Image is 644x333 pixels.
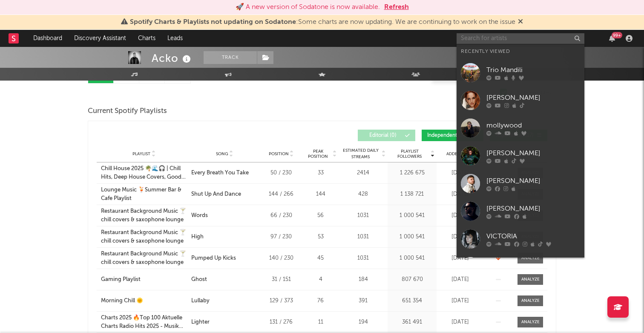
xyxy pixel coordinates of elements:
div: Acko [152,51,193,65]
div: [DATE] [439,211,481,220]
a: Charts 2025 🔥Top 100 Aktuelle Charts Radio Hits 2025 - Musik Mix - Summer - Pop Songs - Top 2025 [101,314,187,330]
div: Recently Viewed [461,46,580,57]
div: [DATE] [439,190,481,199]
a: Leads [161,30,189,47]
div: [DATE] [439,233,481,241]
div: [PERSON_NAME] [486,176,580,186]
input: Search for artists [457,33,584,44]
div: Words [191,211,208,220]
div: VICTORIA [486,231,580,241]
span: : Some charts are now updating. We are continuing to work on the issue [130,19,515,26]
a: [PERSON_NAME] [457,170,584,197]
span: Independent ( 368 ) [427,133,471,138]
div: 33 [305,169,336,177]
span: Peak Position [305,149,331,159]
div: 50 / 230 [262,169,300,177]
a: [PERSON_NAME] [457,197,584,225]
div: 1 000 541 [390,211,434,220]
div: Lighter [191,318,210,327]
a: Trio Mandili [457,59,584,87]
div: 131 / 276 [262,318,300,327]
div: Morning Chill 🌞 [101,297,143,305]
div: 66 / 230 [262,211,300,220]
div: 🚀 A new version of Sodatone is now available. [236,2,380,12]
span: Current Spotify Playlists [88,106,167,116]
div: 194 [341,318,385,327]
div: Ghost [191,275,207,284]
div: 56 [305,211,336,220]
div: Gaming Playlist [101,275,141,284]
div: Lullaby [191,297,210,305]
a: Restaurant Background Music 🍸 chill covers & saxophone lounge [101,250,187,266]
a: Lounge Music 🍹Summer Bar & Cafe Playlist [101,186,187,203]
div: 99 + [612,32,622,38]
div: Shut Up And Dance [191,190,241,199]
div: 45 [305,254,336,263]
span: Playlist [132,151,150,156]
a: Restaurant Background Music 🍸 chill covers & saxophone lounge [101,207,187,224]
a: Charts [132,30,161,47]
div: High [191,233,204,241]
div: 76 [305,297,336,305]
a: Dashboard [27,30,68,47]
div: 53 [305,233,336,241]
div: 4 [305,275,336,284]
div: 140 / 230 [262,254,300,263]
div: 1031 [341,233,385,241]
span: Position [269,151,289,156]
div: 2414 [341,169,385,177]
div: [DATE] [439,254,481,263]
div: 1031 [341,254,385,263]
div: [PERSON_NAME] [486,93,580,103]
button: Independent(368) [422,130,483,141]
button: 99+ [609,35,615,42]
div: 144 / 266 [262,190,300,199]
div: 129 / 373 [262,297,300,305]
div: 1 138 721 [390,190,434,199]
div: 807 670 [390,275,434,284]
span: Spotify Charts & Playlists not updating on Sodatone [130,19,296,26]
div: 11 [305,318,336,327]
span: Estimated Daily Streams [341,148,380,160]
div: 184 [341,275,385,284]
div: Every Breath You Take [191,169,249,177]
a: Restaurant Background Music 🍸 chill covers & saxophone lounge [101,229,187,245]
span: Editorial ( 0 ) [363,133,402,138]
a: [PERSON_NAME] [457,87,584,114]
a: Morning Chill 🌞 [101,297,187,305]
div: [PERSON_NAME] [486,203,580,214]
div: [DATE] [439,297,481,305]
a: Gaming Playlist [101,275,187,284]
span: Song [216,151,228,156]
span: Dismiss [518,19,523,26]
div: 361 491 [390,318,434,327]
div: 1 000 541 [390,233,434,241]
div: [PERSON_NAME] [486,148,580,158]
a: Chill House 2025 🌴🌊🎧 | Chill Hits, Deep House Covers, Good Vibes Only [101,165,187,181]
div: 428 [341,190,385,199]
div: 31 / 151 [262,275,300,284]
button: Refresh [384,2,409,12]
div: 144 [305,190,336,199]
a: [PERSON_NAME] [457,142,584,170]
span: Added On [446,151,469,156]
a: VICTORIA [457,225,584,253]
span: Playlist Followers [390,149,429,159]
button: Track [204,51,257,64]
div: 97 / 230 [262,233,300,241]
div: 1 226 675 [390,169,434,177]
a: Discovery Assistant [68,30,132,47]
div: Pumped Up Kicks [191,254,236,263]
a: [PERSON_NAME] [457,253,584,281]
div: [DATE] [439,169,481,177]
div: 1 000 541 [390,254,434,263]
div: 651 354 [390,297,434,305]
div: Trio Mandili [486,65,580,75]
div: [DATE] [439,318,481,327]
div: mollywood [486,120,580,130]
